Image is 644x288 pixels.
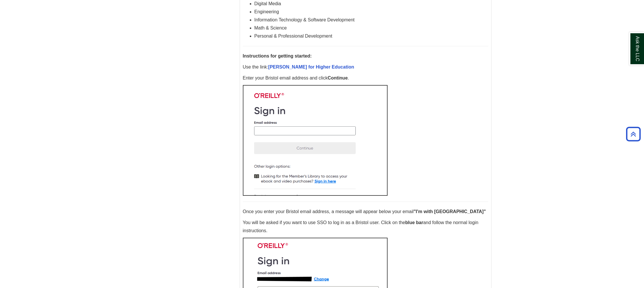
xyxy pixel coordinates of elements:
[254,8,488,16] li: Engineering
[414,209,486,214] strong: "I'm with [GEOGRAPHIC_DATA]"
[243,208,488,216] p: Once you enter your Bristol email address, a message will appear below your email
[243,53,312,58] strong: Instructions for getting started:
[405,220,423,225] strong: blue bar
[254,16,488,24] li: Information Technology & Software Development
[254,32,488,40] li: Personal & Professional Development
[328,75,348,80] strong: Continue
[243,219,488,235] p: You will be asked if you want to use SSO to log in as a Bristol user. Click on the and follow the...
[624,130,643,138] a: Back to Top
[254,24,488,32] li: Math & Science
[243,74,488,82] p: Enter your Bristol email address and click .
[268,64,354,69] a: [PERSON_NAME] for Higher Education
[243,63,488,71] p: Use the link:
[243,85,388,196] img: oreilly sign in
